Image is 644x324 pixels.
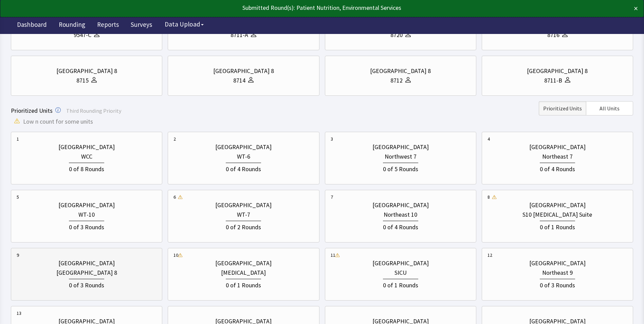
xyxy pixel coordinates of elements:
[126,17,157,34] a: Surveys
[12,17,52,34] a: Dashboard
[6,3,575,13] div: Submitted Round(s): Patient Nutrition, Environmental Services
[56,268,117,277] div: [GEOGRAPHIC_DATA] 8
[527,66,588,76] div: [GEOGRAPHIC_DATA] 8
[78,210,95,219] div: WT-10
[56,66,117,76] div: [GEOGRAPHIC_DATA] 8
[331,252,335,258] div: 11
[539,101,586,115] button: Prioritized Units
[221,268,266,277] div: [MEDICAL_DATA]
[226,279,261,290] div: 0 of 1 Rounds
[390,30,403,40] div: 8720
[76,76,89,85] div: 8715
[66,107,121,114] span: Third Rounding Priority
[17,252,19,258] div: 9
[634,3,638,14] button: ×
[11,107,53,114] span: Prioritized Units
[237,152,250,161] div: WT-6
[540,221,575,232] div: 0 of 1 Rounds
[92,17,124,34] a: Reports
[522,210,592,219] div: S10 [MEDICAL_DATA] Suite
[237,210,250,219] div: WT-7
[372,258,429,268] div: [GEOGRAPHIC_DATA]
[540,163,575,174] div: 0 of 4 Rounds
[543,104,582,112] span: Prioritized Units
[331,194,333,200] div: 7
[213,66,274,76] div: [GEOGRAPHIC_DATA] 8
[215,200,272,210] div: [GEOGRAPHIC_DATA]
[69,221,104,232] div: 0 of 3 Rounds
[542,152,573,161] div: Northeast 7
[231,30,248,40] div: 8711-A
[384,210,417,219] div: Northeast 10
[74,30,91,40] div: 9547-C
[17,310,21,317] div: 13
[58,258,115,268] div: [GEOGRAPHIC_DATA]
[544,76,562,85] div: 8711-B
[383,163,418,174] div: 0 of 5 Rounds
[487,136,490,142] div: 4
[529,200,586,210] div: [GEOGRAPHIC_DATA]
[69,279,104,290] div: 0 of 3 Rounds
[54,17,90,34] a: Rounding
[58,142,115,152] div: [GEOGRAPHIC_DATA]
[226,163,261,174] div: 0 of 4 Rounds
[394,268,407,277] div: SICU
[173,252,178,258] div: 10
[487,252,492,258] div: 12
[383,279,418,290] div: 0 of 1 Rounds
[17,136,19,142] div: 1
[226,221,261,232] div: 0 of 2 Rounds
[215,142,272,152] div: [GEOGRAPHIC_DATA]
[385,152,417,161] div: Northwest 7
[487,194,490,200] div: 8
[173,194,176,200] div: 6
[173,136,176,142] div: 2
[161,18,208,31] button: Data Upload
[23,117,93,126] span: Low n count for some units
[600,104,620,112] span: All Units
[529,258,586,268] div: [GEOGRAPHIC_DATA]
[586,101,633,115] button: All Units
[372,200,429,210] div: [GEOGRAPHIC_DATA]
[372,142,429,152] div: [GEOGRAPHIC_DATA]
[17,194,19,200] div: 5
[529,142,586,152] div: [GEOGRAPHIC_DATA]
[547,30,559,40] div: 8716
[81,152,92,161] div: WCC
[390,76,403,85] div: 8712
[58,200,115,210] div: [GEOGRAPHIC_DATA]
[69,163,104,174] div: 0 of 8 Rounds
[542,268,573,277] div: Northeast 9
[540,279,575,290] div: 0 of 3 Rounds
[331,136,333,142] div: 3
[370,66,431,76] div: [GEOGRAPHIC_DATA] 8
[383,221,418,232] div: 0 of 4 Rounds
[215,258,272,268] div: [GEOGRAPHIC_DATA]
[233,76,245,85] div: 8714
